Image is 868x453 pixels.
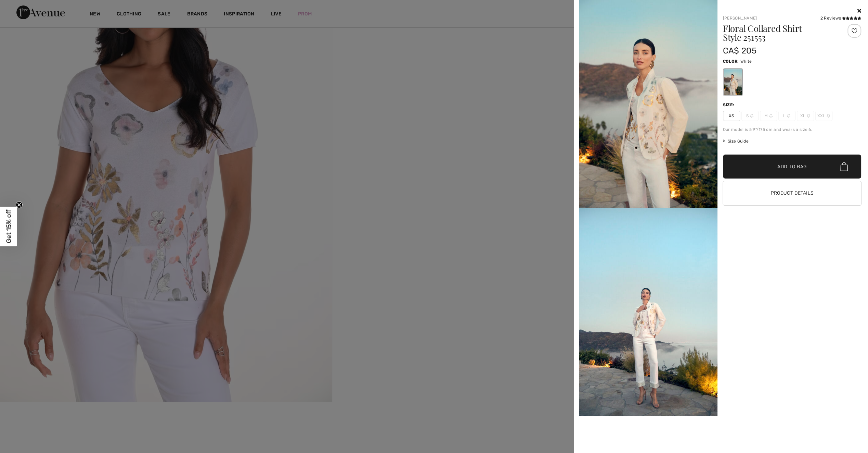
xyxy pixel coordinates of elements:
[723,111,740,121] span: XS
[740,59,752,64] span: White
[723,126,861,133] div: Our model is 5'9"/175 cm and wears a size 6.
[769,114,773,118] img: ring-m.svg
[827,114,830,118] img: ring-m.svg
[723,155,861,179] button: Add to Bag
[815,111,832,121] span: XXL
[723,102,736,108] div: Size:
[750,114,753,118] img: ring-m.svg
[778,111,795,121] span: L
[777,163,807,170] span: Add to Bag
[579,208,717,416] img: frank-lyman-sweaters-cardigans-white_6281251553_1_25da_search.jpg
[723,59,739,64] span: Color:
[840,162,848,171] img: Bag.svg
[724,69,741,95] div: White
[741,111,759,121] span: S
[787,114,790,118] img: ring-m.svg
[807,114,810,118] img: ring-m.svg
[5,210,13,243] span: Get 15% off
[723,181,861,205] button: Product Details
[15,5,29,11] span: Chat
[820,15,861,21] div: 2 Reviews
[723,46,756,56] span: CA$ 205
[723,24,838,42] h1: Floral Collared Shirt Style 251553
[760,111,777,121] span: M
[723,138,749,144] span: Size Guide
[16,201,23,208] button: Close teaser
[797,111,814,121] span: XL
[723,16,757,21] a: [PERSON_NAME]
